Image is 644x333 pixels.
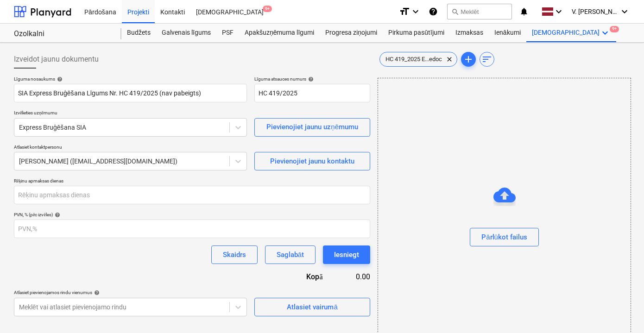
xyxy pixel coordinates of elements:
[53,212,60,218] span: help
[14,220,370,238] input: PVN,%
[14,76,247,82] div: Līguma nosaukums
[254,84,370,102] input: Atsauces numurs
[14,186,370,204] input: Rēķinu apmaksas dienas
[254,152,370,170] button: Pievienojiet jaunu kontaktu
[14,110,247,118] p: Izvēlieties uzņēmumu
[338,271,371,282] div: 0.00
[379,52,457,67] div: HC 419_2025 E...edoc
[55,76,63,82] span: help
[450,24,489,42] a: Izmaksas
[250,271,337,282] div: Kopā
[270,155,354,167] div: Pievienojiet jaunu kontaktu
[14,144,247,152] p: Atlasiet kontaktpersonu
[14,29,110,39] div: Ozolkalni
[481,231,527,243] div: Pārlūkot failus
[470,228,539,247] button: Pārlūkot failus
[254,118,370,137] button: Pievienojiet jaunu uzņēmumu
[481,54,492,65] span: sort
[92,290,100,295] span: help
[610,26,619,32] span: 9+
[216,24,239,42] a: PSF
[383,24,450,42] a: Pirkuma pasūtījumi
[489,24,526,42] a: Ienākumi
[334,249,359,261] div: Iesniegt
[156,24,216,42] a: Galvenais līgums
[266,121,358,133] div: Pievienojiet jaunu uzņēmumu
[239,24,320,42] a: Apakšuzņēmuma līgumi
[121,24,156,42] a: Budžets
[526,24,616,42] div: [DEMOGRAPHIC_DATA]
[254,76,370,82] div: Līguma atsauces numurs
[14,178,370,186] p: Rēķinu apmaksas dienas
[223,249,246,261] div: Skaidrs
[444,54,455,65] span: clear
[323,245,370,264] button: Iesniegt
[14,212,370,218] div: PVN, % (pēc izvēles)
[14,54,99,65] span: Izveidot jaunu dokumentu
[380,56,448,63] span: HC 419_2025 E...edoc
[463,54,474,65] span: add
[287,301,337,313] div: Atlasiet vairumā
[14,289,247,295] div: Atlasiet pievienojamos rindu vienumus
[263,6,272,12] span: 9+
[600,27,611,38] i: keyboard_arrow_down
[14,84,247,102] input: Dokumenta nosaukums
[265,245,316,264] button: Saglabāt
[254,298,370,316] button: Atlasiet vairumā
[277,249,304,261] div: Saglabāt
[320,24,383,42] a: Progresa ziņojumi
[211,245,258,264] button: Skaidrs
[306,76,314,82] span: help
